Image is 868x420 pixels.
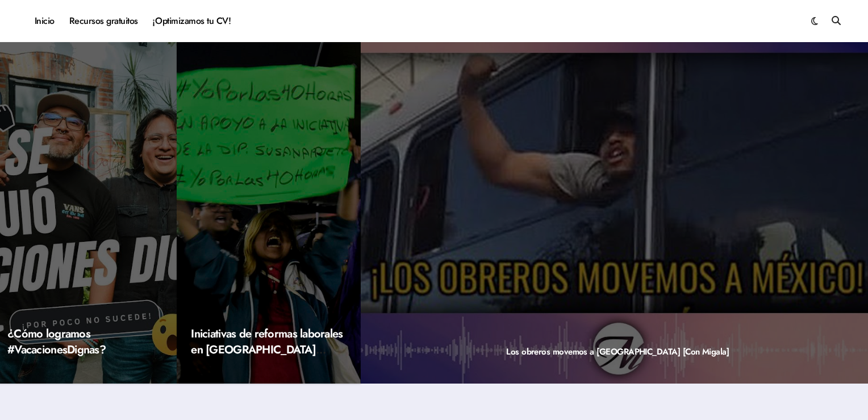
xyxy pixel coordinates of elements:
a: Recursos gratuitos [62,6,145,36]
a: Inicio [27,6,62,36]
a: Iniciativas de reformas laborales en [GEOGRAPHIC_DATA] (2023) [191,326,343,374]
a: Los obreros movemos a [GEOGRAPHIC_DATA] [Con Migala] [506,345,729,358]
a: ¿Cómo logramos #VacacionesDignas? [7,326,106,358]
a: ¡Optimizamos tu CV! [145,6,238,36]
